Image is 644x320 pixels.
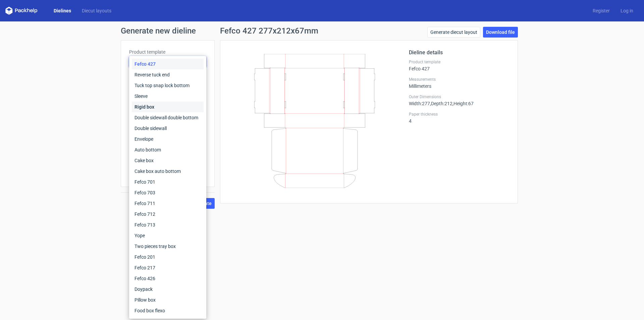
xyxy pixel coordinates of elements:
div: Fefco 427 [409,59,509,71]
div: Sleeve [132,91,204,102]
div: Fefco 713 [132,219,204,230]
div: Reverse tuck end [132,69,204,80]
div: Fefco 427 [132,59,204,69]
div: Fefco 703 [132,187,204,198]
div: Fefco 201 [132,252,204,262]
div: Cake box auto bottom [132,166,204,177]
div: Millimeters [409,77,509,89]
a: Log in [615,7,639,14]
div: Auto bottom [132,144,204,155]
a: Dielines [48,7,76,14]
div: Doypack [132,284,204,295]
div: Fefco 712 [132,209,204,219]
div: Cake box [132,155,204,166]
div: Yope [132,230,204,241]
label: Product template [409,59,509,65]
div: Food box flexo [132,305,204,316]
a: Generate diecut layout [427,27,480,38]
span: Width : 277 [409,101,430,106]
div: Two pieces tray box [132,241,204,252]
a: Register [587,7,615,14]
div: 4 [409,112,509,124]
div: Fefco 711 [132,198,204,209]
span: , Depth : 212 [430,101,452,106]
h1: Fefco 427 277x212x67mm [220,27,318,35]
a: Diecut layouts [76,7,117,14]
div: Rigid box [132,102,204,112]
label: Paper thickness [409,112,509,117]
span: , Height : 67 [452,101,474,106]
label: Outer Dimensions [409,94,509,100]
div: Fefco 217 [132,262,204,273]
label: Measurements [409,77,509,82]
div: Tuck top snap lock bottom [132,80,204,91]
h2: Dieline details [409,49,509,57]
div: Double sidewall double bottom [132,112,204,123]
div: Fefco 426 [132,273,204,284]
div: Double sidewall [132,123,204,134]
div: Fefco 701 [132,177,204,187]
div: Pillow box [132,295,204,305]
div: Envelope [132,134,204,144]
a: Download file [483,27,518,38]
label: Product template [129,49,206,55]
h1: Generate new dieline [121,27,523,35]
